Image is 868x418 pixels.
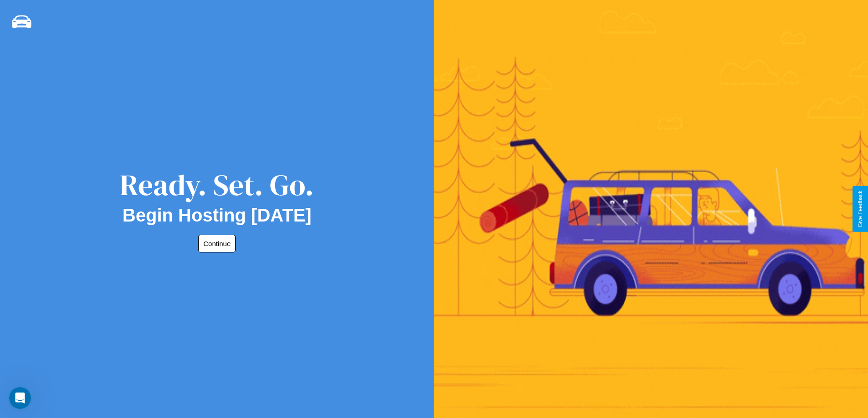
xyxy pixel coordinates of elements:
iframe: Intercom live chat [9,387,31,409]
button: Continue [198,235,236,252]
div: Ready. Set. Go. [120,165,314,205]
div: Give Feedback [857,191,863,227]
h2: Begin Hosting [DATE] [123,205,312,226]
